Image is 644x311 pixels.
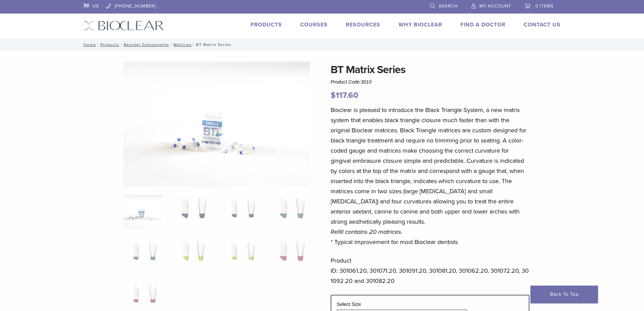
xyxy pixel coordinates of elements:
p: Bioclear is pleased to introduce the Black Triangle System, a new matrix system that enables blac... [331,105,529,247]
span: / [119,43,124,46]
em: Refill contains 20 matrices. [331,228,402,236]
a: Reorder Components [124,42,169,47]
nav: BT Matrix Series [79,39,566,51]
img: Anterior Black Triangle Series Matrices [123,62,310,186]
span: / [96,43,100,46]
a: Courses [300,21,328,28]
a: Back To Top [530,286,598,303]
a: Why Bioclear [399,21,442,28]
span: Product Code: [331,79,372,85]
bdi: 117.60 [331,90,358,100]
img: BT Matrix Series - Image 3 [222,195,261,229]
a: Resources [346,21,380,28]
a: Home [81,42,96,47]
img: Anterior-Black-Triangle-Series-Matrices-324x324.jpg [123,195,162,229]
img: BT Matrix Series - Image 2 [172,195,211,229]
label: Select Size [337,302,361,307]
p: Product ID: 301061.20, 301071.20, 301091.20, 301081.20, 301062.20, 301072.20, 301092.20 and 30108... [331,256,529,286]
img: BT Matrix Series - Image 4 [271,195,310,229]
span: Search [439,3,458,9]
a: Matrices [173,42,192,47]
span: My Account [479,3,511,9]
span: 3010 [361,79,372,85]
span: $ [331,90,336,100]
img: BT Matrix Series - Image 6 [175,238,209,271]
img: BT Matrix Series - Image 7 [222,238,261,271]
a: Find A Doctor [460,21,505,28]
h1: BT Matrix Series [331,62,529,78]
a: Products [251,21,282,28]
span: / [192,43,196,46]
img: BT Matrix Series - Image 8 [271,238,310,271]
a: Products [100,42,119,47]
img: Bioclear [84,21,164,30]
span: / [169,43,173,46]
a: Contact Us [524,21,560,28]
span: 0 items [535,3,554,9]
img: BT Matrix Series - Image 5 [123,238,162,271]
